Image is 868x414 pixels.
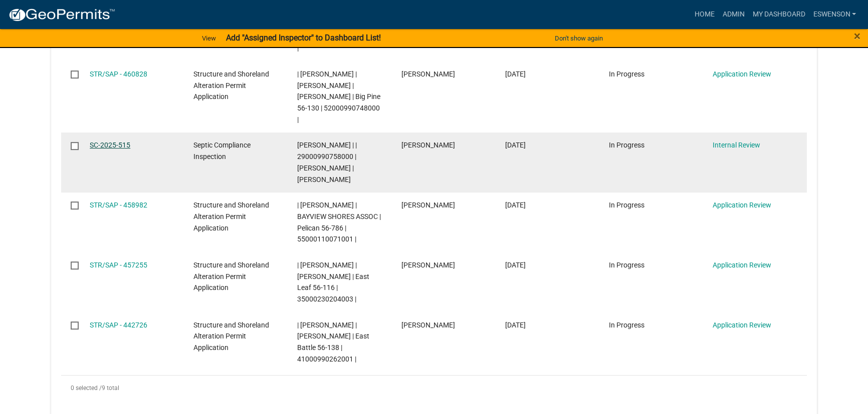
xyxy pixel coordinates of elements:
span: | Emma Swenson | MARK MCCOLLOUGH | East Leaf 56-116 | 35000230204003 | [297,261,369,303]
button: Close [854,30,860,42]
span: Sam Johnson [401,321,455,329]
button: Don't show again [551,30,607,46]
span: In Progress [609,321,644,329]
span: 08/04/2025 [505,201,526,209]
a: STR/SAP - 460828 [90,70,147,78]
span: Gregory Cotton [401,201,455,209]
a: My Dashboard [748,5,809,24]
span: In Progress [609,261,644,269]
span: 0 selected / [71,384,102,391]
span: Septic Compliance Inspection [193,141,251,160]
span: Emma Swenson | | 29000990758000 | BRIAN W JOHNSON | KARLA K JOHNSON [297,141,357,183]
strong: Add "Assigned Inspector" to Dashboard List! [226,33,381,42]
div: 9 total [61,375,807,400]
a: Application Review [713,70,771,78]
span: 07/30/2025 [505,261,526,269]
span: Structure and Shoreland Alteration Permit Application [193,261,269,292]
span: Structure and Shoreland Alteration Permit Application [193,321,269,352]
span: Glenn Edward Lyden [401,70,455,78]
span: In Progress [609,141,644,149]
span: Brittany Tollefson [401,141,455,149]
a: Admin [718,5,748,24]
span: | Emma Swenson | DEBORAH SHIRLEY | GLENN LYDEN | Big Pine 56-130 | 52000990748000 | [297,70,380,123]
span: 08/07/2025 [505,70,526,78]
span: 06/28/2025 [505,321,526,329]
span: Structure and Shoreland Alteration Permit Application [193,70,269,101]
span: 08/06/2025 [505,141,526,149]
a: STR/SAP - 457255 [90,261,147,269]
span: × [854,29,860,43]
a: View [198,30,220,46]
span: Mark McCollough [401,261,455,269]
a: Home [690,5,718,24]
a: Application Review [713,321,771,329]
span: In Progress [609,70,644,78]
span: | Emma Swenson | SAM JOHNSON | East Battle 56-138 | 41000990262001 | [297,321,369,363]
a: Application Review [713,201,771,209]
span: Structure and Shoreland Alteration Permit Application [193,201,269,232]
span: In Progress [609,201,644,209]
a: Internal Review [713,141,760,149]
a: eswenson [809,5,860,24]
a: STR/SAP - 442726 [90,321,147,329]
a: SC-2025-515 [90,141,130,149]
span: | Emma Swenson | BAYVIEW SHORES ASSOC | Pelican 56-786 | 55000110071001 | [297,201,381,243]
a: Application Review [713,261,771,269]
a: STR/SAP - 458982 [90,201,147,209]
